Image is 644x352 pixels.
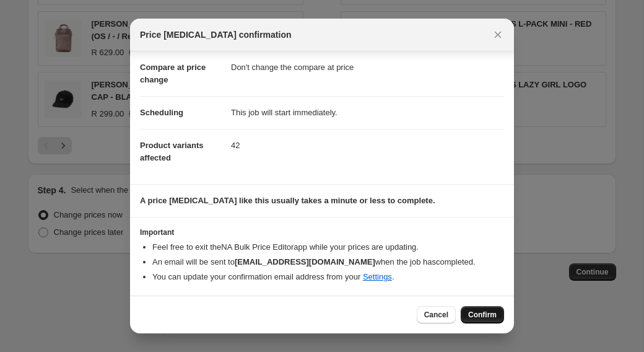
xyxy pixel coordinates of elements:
[231,96,504,129] dd: This job will start immediately.
[468,310,497,320] span: Confirm
[152,241,504,253] li: Feel free to exit the NA Bulk Price Editor app while your prices are updating.
[140,29,292,41] span: Price [MEDICAL_DATA] confirmation
[140,196,435,205] b: A price [MEDICAL_DATA] like this usually takes a minute or less to complete.
[461,306,504,323] button: Confirm
[424,310,448,320] span: Cancel
[231,129,504,162] dd: 42
[140,63,206,84] span: Compare at price change
[417,306,456,323] button: Cancel
[235,257,375,266] b: [EMAIL_ADDRESS][DOMAIN_NAME]
[231,51,504,84] dd: Don't change the compare at price
[140,227,504,237] h3: Important
[363,272,392,281] a: Settings
[152,271,504,283] li: You can update your confirmation email address from your .
[489,26,507,43] button: Close
[140,141,204,162] span: Product variants affected
[152,256,504,268] li: An email will be sent to when the job has completed .
[140,108,183,117] span: Scheduling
